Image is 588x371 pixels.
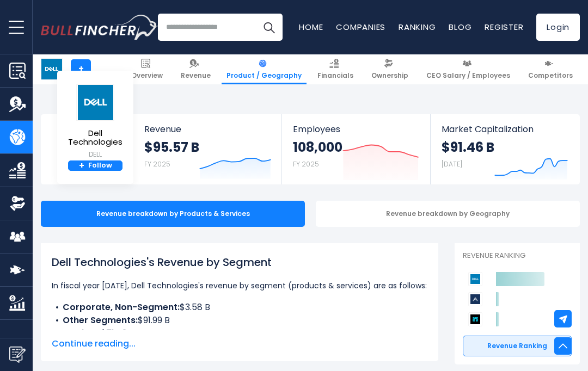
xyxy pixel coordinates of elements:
[181,71,211,80] span: Revenue
[79,161,84,171] strong: +
[41,59,62,79] img: DELL logo
[63,327,101,339] b: Product:
[63,301,180,313] b: Corporate, Non-Segment:
[63,129,127,147] span: Dell Technologies
[144,159,170,169] small: FY 2025
[9,195,26,212] img: Ownership
[52,279,427,292] p: In fiscal year [DATE], Dell Technologies's revenue by segment (products & services) are as follows:
[255,14,283,41] button: Search
[442,139,494,156] strong: $91.46 B
[293,124,419,134] span: Employees
[52,327,427,340] li: $71.42 B
[336,21,385,33] a: Companies
[144,139,199,156] strong: $95.57 B
[131,71,163,80] span: Overview
[536,14,580,41] a: Login
[133,114,282,184] a: Revenue $95.57 B FY 2025
[71,59,91,79] a: +
[442,124,568,134] span: Market Capitalization
[52,301,427,314] li: $3.58 B
[528,71,573,80] span: Competitors
[76,84,114,121] img: DELL logo
[41,15,158,40] a: Go to homepage
[293,139,342,156] strong: 108,000
[316,201,580,227] div: Revenue breakdown by Geography
[442,159,462,169] small: [DATE]
[222,54,307,84] a: Product / Geography
[468,292,482,306] img: Arista Networks competitors logo
[426,71,510,80] span: CEO Salary / Employees
[468,272,482,286] img: Dell Technologies competitors logo
[293,159,319,169] small: FY 2025
[449,21,471,33] a: Blog
[63,84,128,160] a: Dell Technologies DELL
[313,54,358,84] a: Financials
[68,160,122,171] a: +Follow
[468,312,482,326] img: NetApp competitors logo
[144,124,271,134] span: Revenue
[523,54,578,84] a: Competitors
[299,21,323,33] a: Home
[176,54,216,84] a: Revenue
[52,337,427,350] span: Continue reading...
[317,71,353,80] span: Financials
[463,336,572,356] a: Revenue Ranking
[431,114,579,184] a: Market Capitalization $91.46 B [DATE]
[41,15,158,40] img: Bullfincher logo
[52,254,427,270] h1: Dell Technologies's Revenue by Segment
[226,71,302,80] span: Product / Geography
[63,150,127,159] small: DELL
[126,54,168,84] a: Overview
[485,21,523,33] a: Register
[463,251,572,261] p: Revenue Ranking
[41,201,305,227] div: Revenue breakdown by Products & Services
[52,314,427,327] li: $91.99 B
[63,314,138,326] b: Other Segments:
[282,114,430,184] a: Employees 108,000 FY 2025
[399,21,436,33] a: Ranking
[371,71,408,80] span: Ownership
[421,54,515,84] a: CEO Salary / Employees
[366,54,413,84] a: Ownership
